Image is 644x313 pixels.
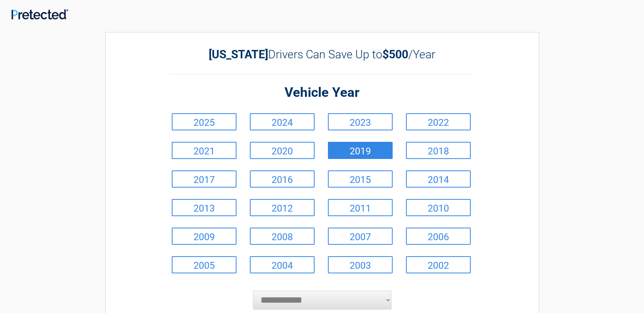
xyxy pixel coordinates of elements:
[406,113,471,130] a: 2022
[172,228,237,245] a: 2009
[250,142,315,159] a: 2020
[170,48,475,61] h2: Drivers Can Save Up to /Year
[406,199,471,216] a: 2010
[250,199,315,216] a: 2012
[250,170,315,188] a: 2016
[328,199,393,216] a: 2011
[328,113,393,130] a: 2023
[328,170,393,188] a: 2015
[172,113,237,130] a: 2025
[172,256,237,273] a: 2005
[328,142,393,159] a: 2019
[406,228,471,245] a: 2006
[11,9,68,19] img: Main Logo
[328,228,393,245] a: 2007
[170,84,475,102] h2: Vehicle Year
[382,48,408,61] b: $500
[250,228,315,245] a: 2008
[250,113,315,130] a: 2024
[209,48,268,61] b: [US_STATE]
[328,256,393,273] a: 2003
[172,142,237,159] a: 2021
[406,256,471,273] a: 2002
[250,256,315,273] a: 2004
[406,170,471,188] a: 2014
[172,170,237,188] a: 2017
[406,142,471,159] a: 2018
[172,199,237,216] a: 2013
